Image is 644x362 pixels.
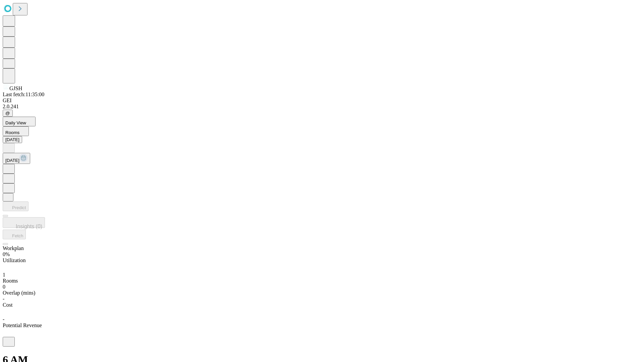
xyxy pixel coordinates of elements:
div: GEI [3,98,641,104]
div: 2.0.241 [3,104,641,110]
span: 1 [3,272,5,278]
span: Rooms [5,130,19,135]
span: - [3,296,4,302]
span: Cost [3,302,12,308]
button: Rooms [3,126,29,136]
span: @ [5,111,10,116]
button: [DATE] [3,153,30,164]
span: Overlap (mins) [3,290,35,296]
button: @ [3,110,13,117]
span: Utilization [3,257,25,263]
span: [DATE] [5,158,19,163]
span: Last fetch: 11:35:00 [3,92,44,97]
button: Insights (0) [3,217,45,228]
span: 0% [3,251,10,257]
span: Daily View [5,120,26,125]
button: Daily View [3,117,36,126]
button: [DATE] [3,136,22,143]
span: 0 [3,284,5,290]
span: GJSH [9,85,22,91]
button: Predict [3,201,29,211]
span: Workplan [3,245,24,251]
span: - [3,316,4,322]
span: Rooms [3,278,18,284]
span: Potential Revenue [3,322,42,328]
button: Fetch [3,230,26,239]
span: Insights (0) [16,224,42,229]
